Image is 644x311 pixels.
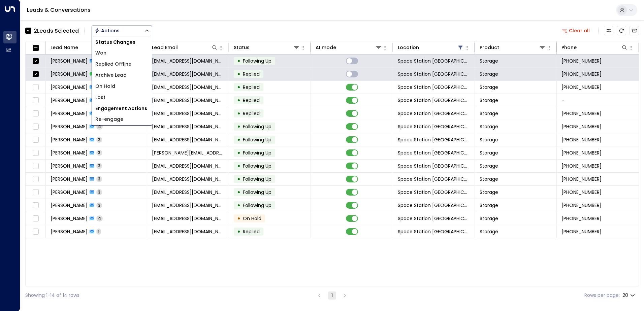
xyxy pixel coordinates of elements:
[31,70,40,78] span: Toggle select row
[51,43,78,51] div: Lead Name
[559,26,593,35] button: Clear all
[480,189,498,196] span: Storage
[480,110,498,117] span: Storage
[561,163,602,169] span: +447756454342
[31,149,40,157] span: Toggle select row
[561,43,577,51] div: Phone
[237,200,240,211] div: •
[92,26,152,36] button: Actions
[152,202,224,209] span: fraz151@hotmail.com
[234,43,300,51] div: Status
[237,95,240,106] div: •
[316,43,382,51] div: AI mode
[398,149,470,156] span: Space Station Solihull
[630,26,639,35] button: Archived Leads
[315,291,349,300] nav: pagination navigation
[51,97,88,104] span: Harriet Moorehead
[96,189,102,195] span: 3
[237,108,240,119] div: •
[557,94,639,107] td: -
[95,83,115,90] span: On Hold
[31,123,40,131] span: Toggle select row
[480,43,499,51] div: Product
[152,228,224,235] span: robodar@aol.com
[480,123,498,130] span: Storage
[328,291,336,300] button: page 1
[95,28,120,34] div: Actions
[398,97,470,104] span: Space Station Solihull
[31,109,40,118] span: Toggle select row
[51,163,88,169] span: David Pardoe
[243,84,260,91] span: Replied
[243,58,271,64] span: Following Up
[480,136,498,143] span: Storage
[31,57,40,65] span: Toggle select row
[243,71,260,77] span: Replied
[237,213,240,224] div: •
[398,43,419,51] div: Location
[561,228,602,235] span: +447791380990
[237,160,240,172] div: •
[561,71,602,77] span: +447531328589
[31,136,40,144] span: Toggle select row
[152,43,218,51] div: Lead Email
[51,110,88,117] span: Stylianos Skoufos
[152,149,224,156] span: alex@alexlowe.com
[152,123,224,130] span: rachstewart95@hotmail.com
[398,71,470,77] span: Space Station Solihull
[51,71,88,77] span: Katie Smith
[152,136,224,143] span: info@pureplushproperties.co.uk
[561,58,602,64] span: +447531328589
[92,26,152,36] div: Button group with a nested menu
[96,137,102,142] span: 2
[480,84,498,91] span: Storage
[561,202,602,209] span: +447736681293
[51,123,88,130] span: Rachel Strong
[95,49,106,57] span: Won
[31,201,40,210] span: Toggle select row
[398,228,470,235] span: Space Station Solihull
[561,176,602,182] span: +447487600418
[95,94,105,101] span: Lost
[398,163,470,169] span: Space Station Solihull
[31,44,40,52] span: Toggle select all
[243,176,271,182] span: Following Up
[398,189,470,196] span: Space Station Solihull
[31,228,40,236] span: Toggle select row
[243,123,271,130] span: Following Up
[96,150,102,155] span: 3
[96,229,101,234] span: 1
[480,43,546,51] div: Product
[152,71,224,77] span: Katie.smith_123@yahoo.com
[92,37,152,47] h1: Status Changes
[243,189,271,196] span: Following Up
[243,97,260,104] span: Replied
[480,202,498,209] span: Storage
[480,58,498,64] span: Storage
[398,43,464,51] div: Location
[243,110,260,117] span: Replied
[398,84,470,91] span: Space Station Solihull
[152,189,224,196] span: marcusrichardmoody86@gmail.com
[561,149,602,156] span: +447725729951
[243,215,261,222] span: On Hold
[480,71,498,77] span: Storage
[604,26,613,35] button: Customize
[234,43,250,51] div: Status
[92,103,152,114] h1: Engagement Actions
[96,202,102,208] span: 3
[237,186,240,198] div: •
[584,292,620,299] label: Rows per page:
[95,116,123,123] span: Re-engage
[34,27,79,35] div: 2 Lead s Selected
[561,110,602,117] span: +447740030287
[561,189,602,196] span: +447598604728
[561,84,602,91] span: +447590192850
[237,68,240,80] div: •
[237,121,240,132] div: •
[152,43,178,51] div: Lead Email
[96,215,103,221] span: 4
[152,58,224,64] span: Katie.smith_123@yahoo.com
[480,215,498,222] span: Storage
[95,72,127,79] span: Archive Lead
